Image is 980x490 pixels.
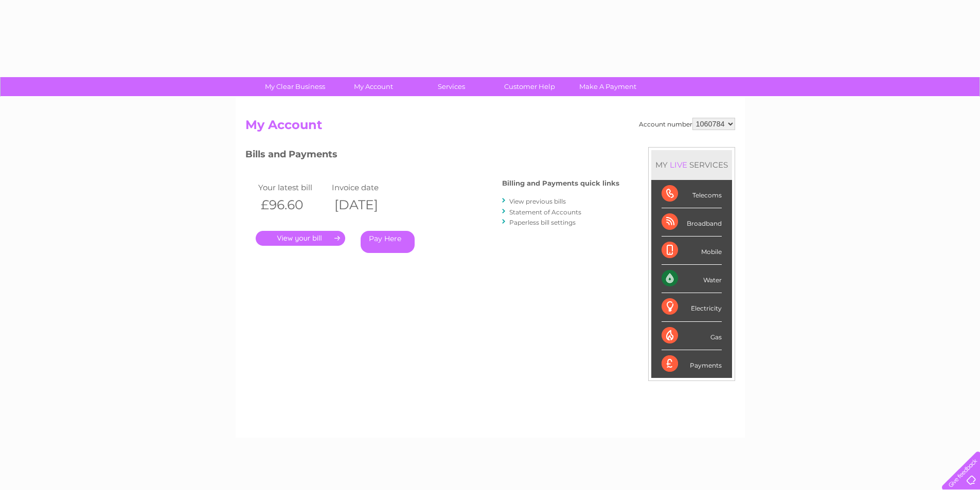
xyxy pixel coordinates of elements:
[256,180,330,194] td: Your latest bill
[509,208,581,216] a: Statement of Accounts
[331,77,416,96] a: My Account
[662,293,722,321] div: Electricity
[245,147,619,165] h3: Bills and Payments
[487,77,572,96] a: Customer Help
[668,160,689,170] div: LIVE
[662,322,722,350] div: Gas
[639,118,735,130] div: Account number
[662,265,722,293] div: Water
[651,150,732,179] div: MY SERVICES
[502,179,619,187] h4: Billing and Payments quick links
[662,350,722,378] div: Payments
[662,180,722,208] div: Telecoms
[662,237,722,265] div: Mobile
[329,180,403,194] td: Invoice date
[361,231,415,253] a: Pay Here
[256,194,330,215] th: £96.60
[565,77,650,96] a: Make A Payment
[245,118,735,137] h2: My Account
[256,231,345,246] a: .
[509,197,566,205] a: View previous bills
[329,194,403,215] th: [DATE]
[509,219,576,226] a: Paperless bill settings
[409,77,494,96] a: Services
[253,77,337,96] a: My Clear Business
[662,208,722,237] div: Broadband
